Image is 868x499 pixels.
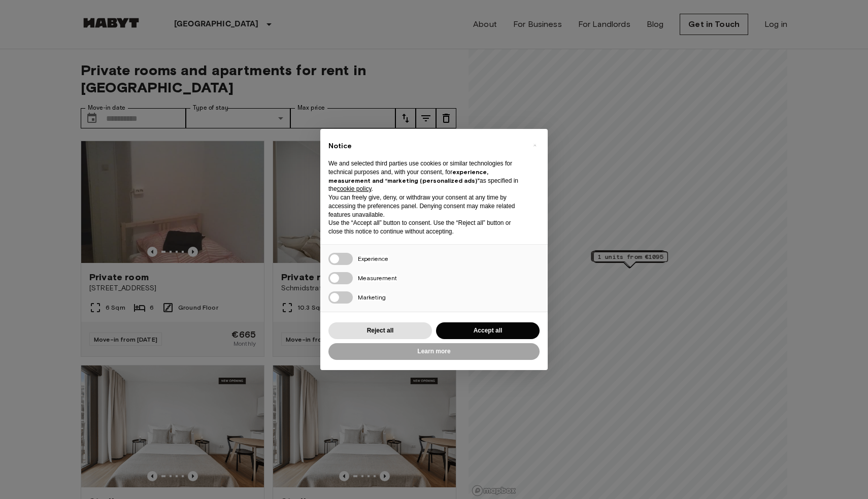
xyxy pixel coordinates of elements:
[533,139,537,151] span: ×
[358,255,388,262] span: Experience
[328,219,523,236] p: Use the “Accept all” button to consent. Use the “Reject all” button or close this notice to conti...
[328,159,523,193] p: We and selected third parties use cookies or similar technologies for technical purposes and, wit...
[526,137,543,153] button: Close this notice
[436,322,540,339] button: Accept all
[328,168,488,184] strong: experience, measurement and “marketing (personalized ads)”
[328,343,540,360] button: Learn more
[358,293,386,301] span: Marketing
[328,322,432,339] button: Reject all
[358,274,397,282] span: Measurement
[328,141,523,151] h2: Notice
[337,185,372,192] a: cookie policy
[328,193,523,219] p: You can freely give, deny, or withdraw your consent at any time by accessing the preferences pane...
